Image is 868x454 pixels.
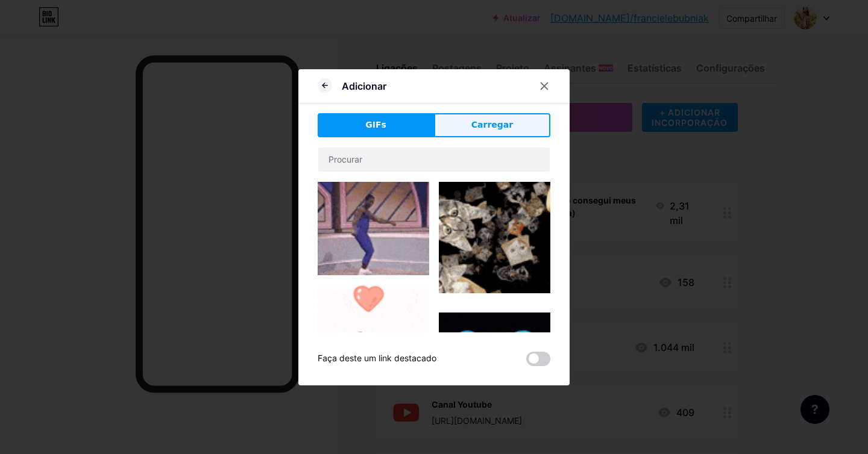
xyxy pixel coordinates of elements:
font: GIFs [365,120,386,129]
img: Gihpy [439,285,550,374]
input: Procurar [318,148,550,172]
font: Carregar [471,120,513,129]
font: Adicionar [342,80,386,92]
img: Gihpy [318,182,429,275]
font: Faça deste um link destacado [318,353,436,363]
button: Carregar [434,113,550,137]
img: Gihpy [318,285,429,396]
button: GIFs [318,113,434,137]
img: Gihpy [439,182,550,275]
